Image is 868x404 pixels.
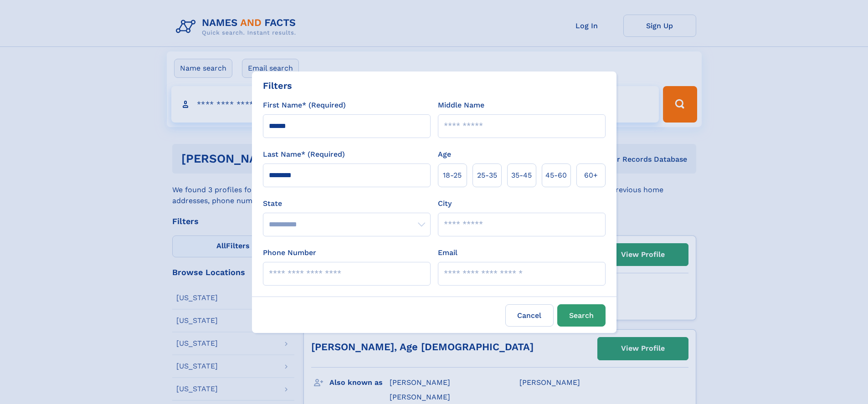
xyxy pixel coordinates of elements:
span: 60+ [584,170,598,181]
span: 35‑45 [511,170,532,181]
label: State [263,198,431,209]
button: Search [557,304,606,327]
label: Cancel [505,304,554,327]
label: City [438,198,452,209]
label: Last Name* (Required) [263,149,345,160]
div: Filters [263,79,292,92]
span: 25‑35 [477,170,497,181]
span: 18‑25 [443,170,462,181]
label: Email [438,247,457,258]
label: First Name* (Required) [263,100,346,111]
label: Middle Name [438,100,484,111]
span: 45‑60 [545,170,567,181]
label: Phone Number [263,247,316,258]
label: Age [438,149,451,160]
